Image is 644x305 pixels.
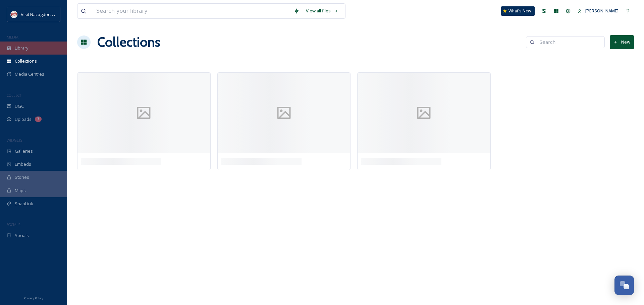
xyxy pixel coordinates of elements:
a: View all files [303,4,342,17]
span: Uploads [15,116,32,123]
span: MEDIA [7,34,18,40]
span: Maps [15,187,26,194]
div: 7 [35,117,42,122]
span: Socials [15,232,29,239]
button: New [610,35,634,49]
span: Visit Nacogdoches [21,11,58,17]
span: Privacy Policy [24,296,43,300]
span: SnapLink [15,201,33,207]
span: COLLECT [7,93,21,98]
span: Galleries [15,148,33,154]
span: Collections [15,58,37,64]
a: What's New [501,6,535,16]
span: Library [15,45,28,51]
span: Embeds [15,161,31,167]
input: Search your library [93,4,290,18]
img: images%20%281%29.jpeg [11,11,17,18]
input: Search [536,35,601,49]
a: [PERSON_NAME] [574,4,622,17]
span: [PERSON_NAME] [585,8,619,14]
span: UGC [15,103,24,109]
span: SOCIALS [7,222,20,227]
span: Stories [15,174,29,180]
a: Collections [97,32,160,52]
button: Open Chat [614,276,634,295]
a: Privacy Policy [24,294,43,302]
span: Media Centres [15,71,44,77]
span: WIDGETS [7,138,22,143]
